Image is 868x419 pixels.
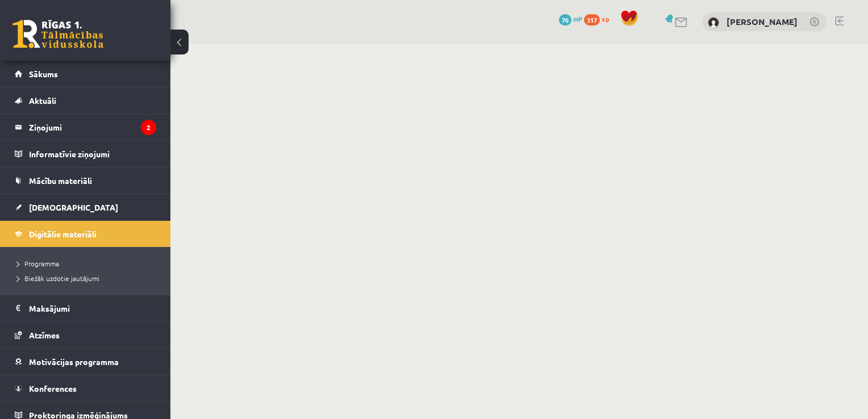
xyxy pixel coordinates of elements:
[29,383,77,393] span: Konferences
[559,14,571,26] span: 76
[15,322,156,348] a: Atzīmes
[141,120,156,135] i: 2
[15,87,156,114] a: Aktuāli
[708,17,719,28] img: Rebeka Zvirgzdiņa-Stepanova
[602,14,609,23] span: xp
[17,258,159,269] a: Programma
[29,229,97,239] span: Digitālie materiāli
[12,20,103,48] a: Rīgas 1. Tālmācības vidusskola
[15,221,156,247] a: Digitālie materiāli
[15,349,156,375] a: Motivācijas programma
[17,259,59,268] span: Programma
[29,95,56,106] span: Aktuāli
[15,167,156,194] a: Mācību materiāli
[584,14,600,26] span: 317
[29,357,119,367] span: Motivācijas programma
[29,295,156,321] legend: Maksājumi
[15,194,156,220] a: [DEMOGRAPHIC_DATA]
[15,61,156,87] a: Sākums
[15,141,156,167] a: Informatīvie ziņojumi
[573,14,582,23] span: mP
[29,202,118,212] span: [DEMOGRAPHIC_DATA]
[727,16,798,27] a: [PERSON_NAME]
[17,273,159,283] a: Biežāk uzdotie jautājumi
[29,330,60,340] span: Atzīmes
[29,141,156,167] legend: Informatīvie ziņojumi
[29,175,92,186] span: Mācību materiāli
[17,274,99,283] span: Biežāk uzdotie jautājumi
[29,114,156,140] legend: Ziņojumi
[584,14,615,23] a: 317 xp
[15,114,156,140] a: Ziņojumi2
[15,295,156,321] a: Maksājumi
[15,375,156,401] a: Konferences
[559,14,582,23] a: 76 mP
[29,69,58,79] span: Sākums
